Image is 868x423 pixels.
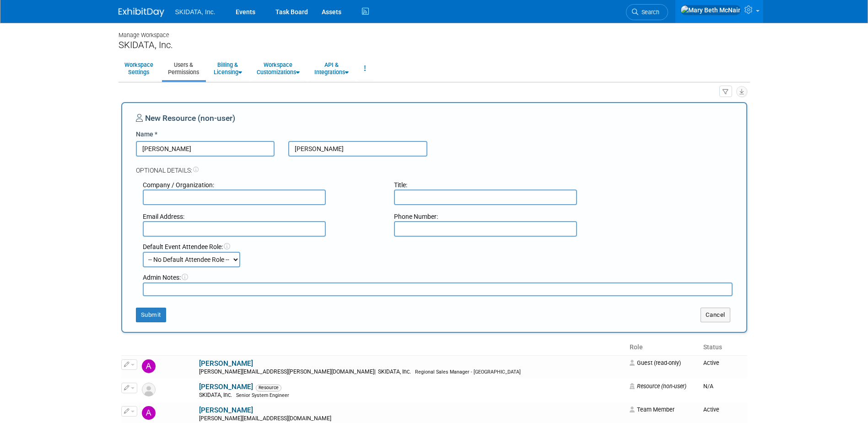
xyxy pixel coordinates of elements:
[680,5,741,15] img: Mary Beth McNair
[119,8,164,17] img: ExhibitDay
[136,157,733,175] div: Optional Details:
[256,385,281,391] span: Resource
[199,369,624,376] div: [PERSON_NAME][EMAIL_ADDRESS][PERSON_NAME][DOMAIN_NAME]
[136,113,733,130] div: New Resource (non-user)
[701,308,730,322] button: Cancel
[199,359,253,368] a: [PERSON_NAME]
[175,8,216,16] span: SKIDATA, Inc.
[119,23,750,39] div: Manage Workspace
[394,212,632,221] div: Phone Number:
[119,39,750,51] div: SKIDATA, Inc.
[630,359,681,366] span: Guest (read-only)
[703,359,719,366] span: Active
[700,340,747,355] th: Status
[630,406,674,413] span: Team Member
[142,383,156,396] img: Resource
[376,369,414,375] span: SKIDATA, Inc.
[394,180,632,190] div: Title:
[236,392,289,398] span: Senior System Engineer
[136,130,157,139] label: Name *
[119,57,159,80] a: WorkspaceSettings
[199,392,235,398] span: SKIDATA, Inc.
[143,273,733,282] div: Admin Notes:
[199,415,624,423] div: [PERSON_NAME][EMAIL_ADDRESS][DOMAIN_NAME]
[208,57,248,80] a: Billing &Licensing
[142,406,156,420] img: Andreas Kranabetter
[143,180,381,190] div: Company / Organization:
[626,4,668,20] a: Search
[288,141,427,157] input: Last Name
[199,406,253,414] a: [PERSON_NAME]
[143,242,733,251] div: Default Event Attendee Role:
[162,57,205,80] a: Users &Permissions
[251,57,306,80] a: WorkspaceCustomizations
[638,9,659,16] span: Search
[703,383,713,390] span: N/A
[630,383,686,390] span: Resource (non-user)
[143,212,381,221] div: Email Address:
[199,383,253,391] a: [PERSON_NAME]
[136,141,275,157] input: First Name
[374,369,376,375] span: |
[415,369,521,375] span: Regional Sales Manager - [GEOGRAPHIC_DATA]
[703,406,719,413] span: Active
[136,308,166,322] button: Submit
[142,359,156,373] img: Aaron Siebert
[626,340,699,355] th: Role
[308,57,355,80] a: API &Integrations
